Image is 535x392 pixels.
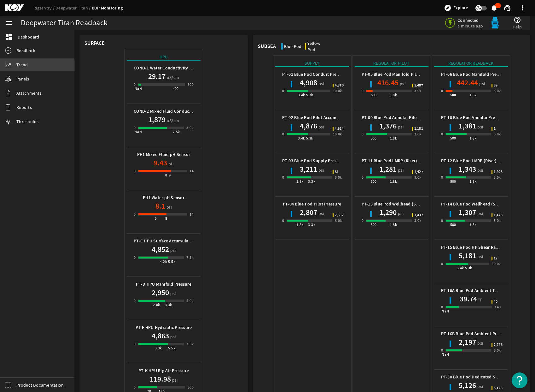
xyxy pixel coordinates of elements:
[450,135,456,141] div: 500
[296,222,304,228] div: 1.8k
[469,135,477,141] div: 1.8k
[16,104,32,110] span: Reports
[444,4,451,12] mat-icon: explore
[494,217,501,224] div: 3.0k
[459,164,476,174] h1: 1,343
[33,5,55,11] a: Rigsentry
[476,340,483,346] span: psi
[300,78,317,88] h1: 4,908
[390,135,397,141] div: 1.8k
[515,0,530,15] button: more_vert
[167,161,174,167] span: pH
[362,71,439,77] b: PT-05 Blue Pod Manifold Pilot Pressure
[441,131,443,137] div: 0
[494,127,496,131] span: 1
[21,20,108,26] div: Deepwater Titan Readback
[296,178,304,185] div: 1.8k
[362,131,363,137] div: 0
[441,288,518,294] b: PT-16A Blue Pod Ambient Temperature
[441,347,443,353] div: 0
[450,222,456,228] div: 500
[370,135,376,141] div: 500
[335,84,344,87] span: 4,870
[489,17,501,29] img: Bluepod.svg
[300,207,317,217] h1: 2,807
[362,174,363,181] div: 0
[143,195,184,201] b: PH1 Water pH Sensor
[307,40,328,53] div: Yellow Pod
[165,302,172,308] div: 3.3k
[282,217,284,224] div: 0
[136,281,191,287] b: PT-D HPU Manifold Pressure
[16,76,29,82] span: Panels
[168,345,175,351] div: 5.5k
[494,257,498,260] span: 12
[134,384,136,390] div: 0
[379,164,397,174] h1: 1,281
[492,261,501,267] div: 10.0k
[317,167,324,173] span: psi
[189,211,194,217] div: 14
[137,151,190,157] b: PH1 Mixed Fluid pH Sensor
[469,92,477,98] div: 1.8k
[18,34,39,40] span: Dashboard
[457,265,464,271] div: 3.4k
[414,84,423,87] span: 1,487
[370,222,376,228] div: 500
[362,201,497,207] b: PT-13 Blue Pod Wellhead (Stack) Connector Regulator Pilot Pressure
[189,168,194,174] div: 14
[335,213,344,217] span: 2,687
[476,167,483,173] span: psi
[155,201,165,211] h1: 8.1
[282,158,345,164] b: PT-03 Blue Pod Supply Pressure
[476,124,483,130] span: psi
[434,60,508,67] div: Regulator Readback
[138,368,189,374] b: PT-K HPU Rig Air Pressure
[476,383,483,389] span: psi
[494,300,498,304] span: 40
[186,254,194,261] div: 7.5k
[460,294,477,304] h1: 39.74
[398,80,405,87] span: psi
[490,4,498,12] mat-icon: notifications
[459,207,476,217] h1: 1,307
[134,254,136,261] div: 0
[335,170,339,174] span: 81
[441,304,443,310] div: 0
[514,16,521,24] mat-icon: help_outline
[5,19,13,27] mat-icon: menu
[154,158,167,168] h1: 9.43
[513,24,522,30] span: Help
[390,222,397,228] div: 1.8k
[282,88,284,94] div: 0
[441,115,506,121] b: PT-10 Blue Pod Annular Pressure
[362,88,363,94] div: 0
[16,118,39,125] span: Thresholds
[134,341,136,347] div: 0
[298,135,305,141] div: 3.4k
[317,210,324,217] span: psi
[477,297,482,303] span: °F
[282,71,347,77] b: PT-01 Blue Pod Conduit Pressure
[16,90,42,96] span: Attachments
[414,217,422,224] div: 3.0k
[317,80,324,87] span: psi
[441,71,507,77] b: PT-06 Blue Pod Manifold Pressure
[282,174,284,181] div: 0
[92,5,123,11] a: BOP Monitoring
[186,341,194,347] div: 7.5k
[397,210,404,217] span: psi
[169,334,176,340] span: psi
[186,298,194,304] div: 5.0k
[153,302,160,308] div: 2.0k
[150,374,171,384] h1: 119.98
[397,124,404,130] span: psi
[298,92,305,98] div: 3.4k
[494,174,501,181] div: 3.0k
[5,33,13,41] mat-icon: dashboard
[165,215,167,222] div: 8
[370,92,376,98] div: 500
[152,288,169,298] h1: 2,950
[134,65,203,71] b: COND-1 Water Conductivity Sensor
[465,265,472,271] div: 5.3k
